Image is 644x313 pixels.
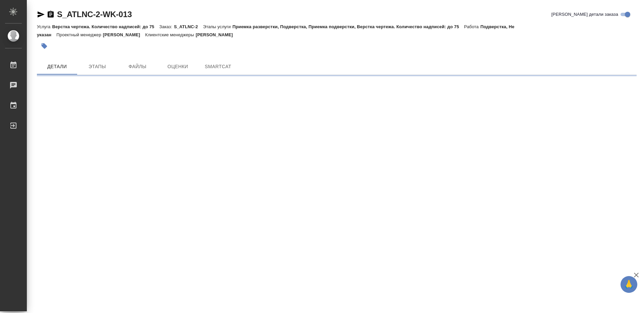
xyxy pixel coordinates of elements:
span: [PERSON_NAME] детали заказа [551,11,618,18]
p: [PERSON_NAME] [103,32,145,37]
span: SmartCat [202,62,234,71]
p: Заказ: [159,24,174,29]
span: Оценки [162,62,194,71]
p: Клиентские менеджеры [145,32,196,37]
p: S_ATLNC-2 [174,24,203,29]
span: Этапы [81,62,113,71]
span: 🙏 [623,277,635,292]
button: 🙏 [621,276,637,293]
a: S_ATLNC-2-WK-013 [57,10,132,19]
button: Скопировать ссылку для ЯМессенджера [37,10,45,18]
p: Услуга [37,24,52,29]
span: Детали [41,62,73,71]
p: Работа [464,24,481,29]
button: Скопировать ссылку [47,10,55,18]
p: Этапы услуги [203,24,232,29]
p: Проектный менеджер [56,32,103,37]
button: Добавить тэг [37,39,52,53]
p: Верстка чертежа. Количество надписей: до 75 [52,24,159,29]
span: Файлы [121,62,154,71]
p: Приемка разверстки, Подверстка, Приемка подверстки, Верстка чертежа. Количество надписей: до 75 [232,24,464,29]
p: [PERSON_NAME] [196,32,238,37]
